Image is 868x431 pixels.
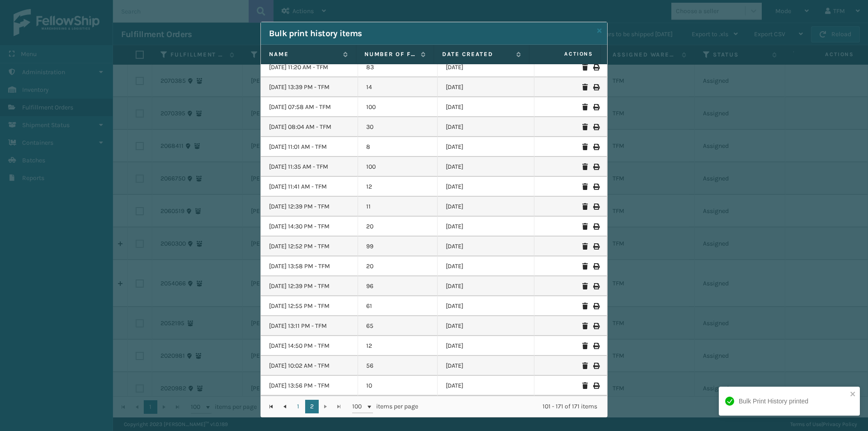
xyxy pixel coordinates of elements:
i: Print Bulk History [593,223,599,230]
td: [DATE] [438,276,535,296]
td: 20 [358,256,438,276]
i: Print Bulk History [593,144,599,150]
p: [DATE] 13:39 PM - TFM [269,83,349,92]
td: 8 [358,137,438,157]
span: Go to the first page [268,403,275,410]
td: 10 [358,376,438,396]
p: [DATE] 12:39 PM - TFM [269,202,349,211]
td: [DATE] [438,157,535,177]
p: [DATE] 13:11 PM - TFM [269,322,349,331]
p: [DATE] 14:30 PM - TFM [269,222,349,231]
label: Date created [442,50,512,58]
i: Delete [582,64,588,71]
td: 96 [358,276,438,296]
td: 83 [358,57,438,77]
td: 56 [358,356,438,376]
td: [DATE] [438,256,535,276]
p: [DATE] 11:41 AM - TFM [269,182,349,191]
td: [DATE] [438,336,535,356]
a: 2 [305,400,319,413]
td: [DATE] [438,177,535,197]
a: Go to the first page [264,400,278,413]
i: Delete [582,223,588,230]
i: Print Bulk History [593,164,599,170]
p: [DATE] 07:58 AM - TFM [269,103,349,112]
p: [DATE] 08:04 AM - TFM [269,123,349,132]
div: 101 - 171 of 171 items [431,402,597,411]
td: [DATE] [438,376,535,396]
i: Print Bulk History [593,363,599,369]
i: Delete [582,204,588,210]
i: Print Bulk History [593,124,599,130]
i: Delete [582,243,588,250]
i: Delete [582,303,588,309]
i: Print Bulk History [593,323,599,329]
i: Print Bulk History [593,64,599,71]
td: 100 [358,97,438,117]
p: [DATE] 11:01 AM - TFM [269,142,349,152]
i: Print Bulk History [593,343,599,349]
i: Print Bulk History [593,84,599,90]
i: Delete [582,104,588,110]
td: [DATE] [438,237,535,256]
td: 99 [358,237,438,256]
i: Delete [582,184,588,190]
span: Actions [532,47,599,62]
button: close [850,390,856,399]
span: 100 [352,402,366,411]
a: 1 [292,400,305,413]
p: [DATE] 12:52 PM - TFM [269,242,349,251]
td: [DATE] [438,296,535,316]
span: items per page [352,400,418,413]
i: Delete [582,343,588,349]
td: [DATE] [438,57,535,77]
td: [DATE] [438,77,535,97]
i: Print Bulk History [593,283,599,289]
td: 65 [358,316,438,336]
i: Delete [582,323,588,329]
td: 100 [358,157,438,177]
td: [DATE] [438,117,535,137]
i: Print Bulk History [593,204,599,210]
i: Delete [582,383,588,389]
p: [DATE] 14:50 PM - TFM [269,341,349,350]
td: [DATE] [438,97,535,117]
i: Delete [582,283,588,289]
label: Number of Fulfillment Orders. [364,50,417,58]
td: 11 [358,197,438,217]
p: [DATE] 10:02 AM - TFM [269,361,349,370]
i: Print Bulk History [593,104,599,110]
i: Print Bulk History [593,184,599,190]
td: [DATE] [438,217,535,237]
div: Bulk Print History printed [739,397,808,406]
i: Delete [582,84,588,90]
td: 20 [358,217,438,237]
p: [DATE] 12:39 PM - TFM [269,282,349,291]
td: [DATE] [438,137,535,157]
td: [DATE] [438,316,535,336]
td: 12 [358,177,438,197]
td: 30 [358,117,438,137]
i: Print Bulk History [593,303,599,309]
i: Delete [582,263,588,270]
td: 61 [358,296,438,316]
td: 14 [358,77,438,97]
p: [DATE] 11:20 AM - TFM [269,63,349,72]
label: Name [269,50,339,58]
i: Delete [582,164,588,170]
p: [DATE] 12:55 PM - TFM [269,302,349,311]
p: [DATE] 13:56 PM - TFM [269,381,349,390]
i: Print Bulk History [593,383,599,389]
i: Print Bulk History [593,263,599,270]
a: Go to the previous page [278,400,292,413]
i: Delete [582,144,588,150]
td: [DATE] [438,197,535,217]
h2: Bulk print history items [269,28,362,39]
p: [DATE] 11:35 AM - TFM [269,162,349,171]
span: Go to the previous page [281,403,288,410]
i: Print Bulk History [593,243,599,250]
td: 12 [358,336,438,356]
i: Delete [582,124,588,130]
i: Delete [582,363,588,369]
td: [DATE] [438,356,535,376]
